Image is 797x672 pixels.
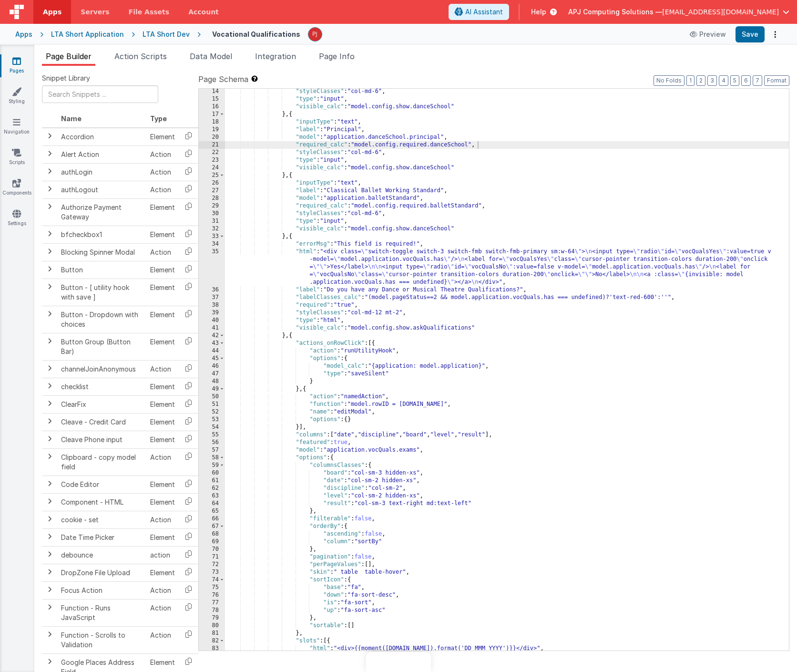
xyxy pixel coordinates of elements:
div: 79 [199,614,225,622]
td: Action [146,511,179,528]
td: Element [146,198,179,226]
span: [EMAIL_ADDRESS][DOMAIN_NAME] [662,7,779,17]
div: 52 [199,408,225,416]
div: 40 [199,317,225,324]
td: action [146,546,179,564]
td: Element [146,395,179,413]
td: ClearFix [57,395,146,413]
div: 73 [199,569,225,576]
td: authLogout [57,181,146,198]
div: 38 [199,301,225,309]
div: 76 [199,591,225,599]
td: Button - Dropdown with choices [57,306,146,333]
span: AI Assistant [465,7,503,17]
td: checklist [57,378,146,395]
div: 65 [199,507,225,515]
div: Apps [15,30,32,39]
div: 26 [199,179,225,187]
div: 66 [199,515,225,523]
div: 67 [199,523,225,530]
span: Page Schema [198,73,248,85]
td: Element [146,528,179,546]
div: 53 [199,416,225,424]
div: 55 [199,431,225,439]
td: Component - HTML [57,493,146,511]
td: Button - [ utility hook with save ] [57,279,146,306]
td: Function - Scrolls to Validation [57,626,146,653]
td: Element [146,306,179,333]
span: Page Info [319,52,355,61]
div: 59 [199,462,225,469]
div: 18 [199,118,225,126]
button: Options [768,28,782,41]
button: APJ Computing Solutions — [EMAIL_ADDRESS][DOMAIN_NAME] [568,7,789,17]
button: 4 [719,75,728,86]
div: 47 [199,370,225,378]
div: 77 [199,599,225,607]
td: Element [146,279,179,306]
td: Action [146,243,179,261]
td: Element [146,261,179,279]
button: AI Assistant [449,4,509,20]
td: Action [146,626,179,653]
div: 48 [199,378,225,385]
td: bfcheckbox1 [57,226,146,243]
div: 27 [199,187,225,195]
div: 60 [199,469,225,477]
span: Type [150,114,167,123]
div: 36 [199,286,225,294]
div: 41 [199,324,225,332]
div: 21 [199,141,225,149]
td: cookie - set [57,511,146,528]
td: Date Time Picker [57,528,146,546]
div: 83 [199,645,225,652]
td: Action [146,181,179,198]
div: 68 [199,530,225,538]
button: 3 [707,75,717,86]
td: Action [146,581,179,599]
span: Help [531,7,546,17]
td: DropZone File Upload [57,564,146,581]
span: File Assets [129,7,170,17]
div: 56 [199,439,225,446]
td: Authorize Payment Gateway [57,198,146,226]
div: 31 [199,217,225,225]
td: Element [146,128,179,146]
div: 82 [199,637,225,645]
span: Apps [43,7,61,17]
span: Action Scripts [114,52,167,61]
img: f81e017c3e9c95290887149ca4c44e55 [308,28,322,41]
div: 16 [199,103,225,111]
td: Element [146,476,179,493]
td: Element [146,493,179,511]
div: 64 [199,500,225,507]
td: Element [146,431,179,448]
div: 50 [199,393,225,401]
td: Accordion [57,128,146,146]
td: Element [146,333,179,360]
div: 22 [199,149,225,156]
div: 75 [199,584,225,591]
div: 58 [199,454,225,462]
input: Search Snippets ... [42,85,158,103]
td: Function - Runs JavaScript [57,599,146,626]
td: Action [146,163,179,181]
td: Element [146,226,179,243]
td: channelJoinAnonymous [57,360,146,378]
td: Button [57,261,146,279]
div: 37 [199,294,225,301]
div: 69 [199,538,225,546]
span: Page Builder [46,52,92,61]
td: Element [146,378,179,395]
div: 78 [199,607,225,614]
span: Name [61,114,82,123]
div: 57 [199,446,225,454]
div: 33 [199,233,225,240]
div: 32 [199,225,225,233]
span: Snippet Library [42,73,90,83]
div: 45 [199,355,225,362]
td: Action [146,448,179,476]
div: 72 [199,561,225,569]
span: Integration [255,52,296,61]
div: 51 [199,401,225,408]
